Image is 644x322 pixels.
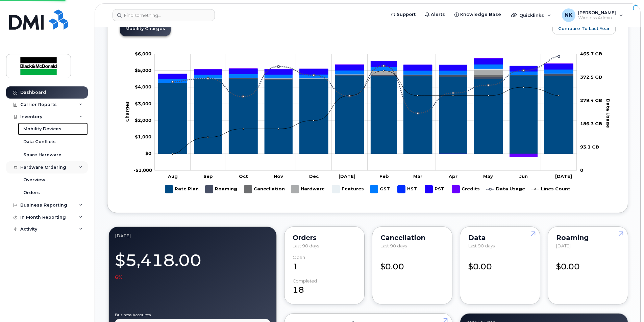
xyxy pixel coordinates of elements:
[158,75,573,154] g: Rate Plan
[556,255,620,272] div: $0.00
[413,173,422,179] tspan: Mar
[332,183,364,196] g: Features
[168,173,178,179] tspan: Aug
[380,243,407,248] span: Last 90 days
[135,51,151,56] tspan: $6,000
[580,120,602,126] tspan: 186.3 GB
[552,22,616,34] button: Compare To Last Year
[293,255,305,260] div: Open
[115,274,123,280] span: 6%
[519,12,544,18] span: Quicklinks
[205,183,238,196] g: Roaming
[309,173,319,179] tspan: Dec
[115,247,270,280] div: $5,418.00
[293,278,317,284] div: completed
[420,8,450,21] a: Alerts
[244,183,285,196] g: Cancellation
[165,183,199,196] g: Rate Plan
[468,255,532,272] div: $0.00
[398,183,418,196] g: HST
[580,97,602,103] tspan: 279.4 GB
[158,58,573,79] g: PST
[450,8,506,21] a: Knowledge Base
[135,117,151,123] g: $0
[135,68,151,73] g: $0
[519,173,528,179] tspan: Jun
[135,134,151,139] tspan: $1,000
[293,255,356,272] div: 1
[468,235,532,240] div: Data
[124,101,130,122] tspan: Charges
[555,173,572,179] tspan: [DATE]
[452,183,480,196] g: Credits
[135,84,151,89] tspan: $4,000
[425,183,445,196] g: PST
[133,167,152,172] g: $0
[580,144,599,149] tspan: 93.1 GB
[135,101,151,106] tspan: $3,000
[293,278,356,296] div: 18
[115,233,270,238] div: July 2025
[556,243,571,248] span: [DATE]
[380,255,444,272] div: $0.00
[565,11,573,19] span: NK
[578,10,616,15] span: [PERSON_NAME]
[203,173,213,179] tspan: Sep
[580,167,583,172] tspan: 0
[370,183,391,196] g: GST
[135,117,151,123] tspan: $2,000
[578,15,616,21] span: Wireless Admin
[165,183,570,196] g: Legend
[115,313,270,317] label: Business Accounts
[291,183,325,196] g: Hardware
[274,173,283,179] tspan: Nov
[386,8,420,21] a: Support
[448,173,457,179] tspan: Apr
[293,235,356,240] div: Orders
[460,11,501,18] span: Knowledge Base
[580,74,602,79] tspan: 372.5 GB
[531,183,570,196] g: Lines Count
[239,173,248,179] tspan: Oct
[293,243,319,248] span: Last 90 days
[605,99,611,128] tspan: Data Usage
[135,101,151,106] g: $0
[135,51,151,56] g: $0
[380,235,444,240] div: Cancellation
[113,9,215,21] input: Find something...
[468,243,495,248] span: Last 90 days
[483,173,493,179] tspan: May
[556,235,620,240] div: Roaming
[379,173,389,179] tspan: Feb
[158,64,573,82] g: GST
[339,173,355,179] tspan: [DATE]
[135,84,151,89] g: $0
[135,134,151,139] g: $0
[557,8,628,22] div: Nuray Kiamil
[133,167,152,172] tspan: -$1,000
[580,51,602,56] tspan: 465.7 GB
[145,151,151,156] tspan: $0
[120,21,171,36] a: Mobility Charges
[506,8,556,22] div: Quicklinks
[135,68,151,73] tspan: $5,000
[397,11,416,18] span: Support
[558,25,610,32] span: Compare To Last Year
[431,11,445,18] span: Alerts
[487,183,525,196] g: Data Usage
